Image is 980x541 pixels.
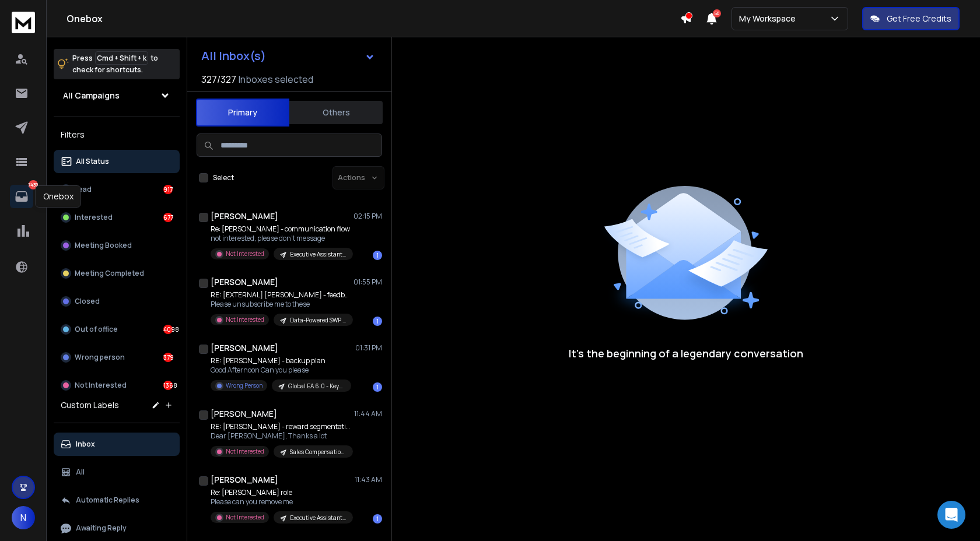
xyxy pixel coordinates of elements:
[54,517,180,540] button: Awaiting Reply
[211,497,351,507] p: Please can you remove me
[289,100,383,125] button: Others
[61,399,119,411] h3: Custom Labels
[54,234,180,257] button: Meeting Booked
[95,51,148,65] span: Cmd + Shift + k
[211,431,351,441] p: Dear [PERSON_NAME], Thanks a lot
[226,250,264,258] p: Not Interested
[937,501,965,529] div: Open Intercom Messenger
[226,381,262,390] p: Wrong Person
[163,213,173,222] div: 677
[54,433,180,456] button: Inbox
[12,506,35,529] button: N
[213,173,234,182] label: Select
[54,374,180,397] button: Not Interested1368
[75,269,144,278] p: Meeting Completed
[75,185,92,194] p: Lead
[36,185,81,208] div: Onebox
[226,513,264,522] p: Not Interested
[211,422,351,431] p: RE: [PERSON_NAME] - reward segmentation
[75,241,132,250] p: Meeting Booked
[290,448,346,456] p: Sales Compensation & SIPs 3.0 - Keynotive
[75,381,127,390] p: Not Interested
[373,514,382,524] div: 1
[288,382,344,391] p: Global EA 6.0 - Keynotive (Dedicated)
[54,489,180,512] button: Automatic Replies
[196,99,289,127] button: Primary
[353,212,382,221] p: 02:15 PM
[163,325,173,334] div: 4098
[211,474,278,486] h1: [PERSON_NAME]
[226,315,264,324] p: Not Interested
[211,356,351,366] p: RE: [PERSON_NAME] - backup plan
[373,317,382,326] div: 1
[163,381,173,390] div: 1368
[75,353,125,362] p: Wrong person
[54,290,180,313] button: Closed
[211,234,351,243] p: not interested, please don't message
[54,178,180,201] button: Lead917
[76,524,127,533] p: Awaiting Reply
[862,7,960,30] button: Get Free Credits
[66,12,680,26] h1: Onebox
[290,514,346,522] p: Executive Assistant 6.0 - Keynotive
[211,210,278,222] h1: [PERSON_NAME]
[211,276,278,288] h1: [PERSON_NAME]
[76,440,95,449] p: Inbox
[355,475,382,484] p: 11:43 AM
[54,318,180,341] button: Out of office4098
[29,180,38,189] p: 7439
[373,382,382,392] div: 1
[354,409,382,419] p: 11:44 AM
[54,461,180,484] button: All
[887,13,951,24] p: Get Free Credits
[239,72,313,86] h3: Inboxes selected
[63,90,120,101] h1: All Campaigns
[211,342,278,354] h1: [PERSON_NAME]
[192,44,384,68] button: All Inbox(s)
[713,9,721,17] span: 50
[163,185,173,194] div: 917
[290,250,346,259] p: Executive Assistant 6.0 - Keynotive
[290,316,346,325] p: Data-Powered SWP (Learnova - Dedicated Server)
[211,300,351,309] p: Please unsubscribe me to these
[355,343,382,353] p: 01:31 PM
[54,127,180,143] h3: Filters
[211,366,351,375] p: Good Afternoon Can you please
[211,488,351,497] p: Re: [PERSON_NAME] role
[569,345,803,361] p: It’s the beginning of a legendary conversation
[10,185,33,208] a: 7439
[739,13,800,24] p: My Workspace
[201,72,236,86] span: 327 / 327
[211,408,277,420] h1: [PERSON_NAME]
[373,251,382,260] div: 1
[72,52,158,76] p: Press to check for shortcuts.
[54,150,180,173] button: All Status
[211,224,351,234] p: Re: [PERSON_NAME] - communication flow
[76,157,109,166] p: All Status
[76,468,85,477] p: All
[54,206,180,229] button: Interested677
[201,50,266,62] h1: All Inbox(s)
[54,346,180,369] button: Wrong person379
[226,447,264,456] p: Not Interested
[353,277,382,287] p: 01:55 PM
[12,12,35,33] img: logo
[76,496,139,505] p: Automatic Replies
[54,262,180,285] button: Meeting Completed
[75,325,118,334] p: Out of office
[75,297,100,306] p: Closed
[75,213,113,222] p: Interested
[211,290,351,300] p: RE: [EXTERNAL] [PERSON_NAME] - feedback
[163,353,173,362] div: 379
[54,84,180,107] button: All Campaigns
